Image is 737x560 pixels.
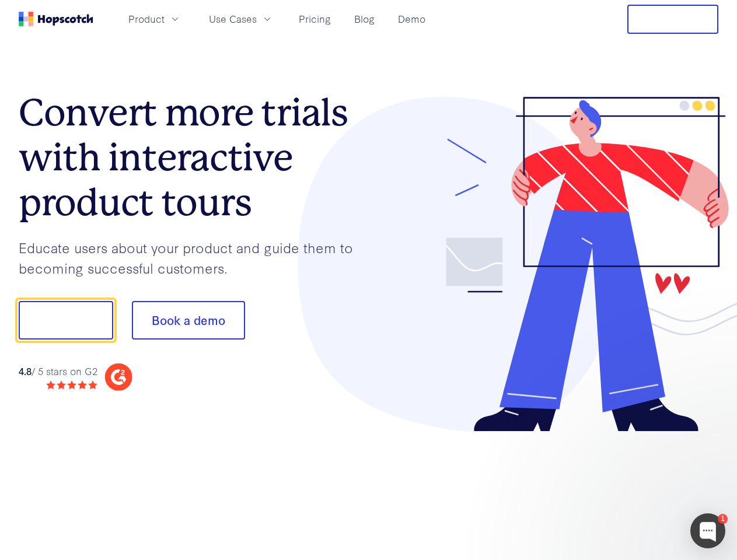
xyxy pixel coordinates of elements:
div: / 5 stars on G2 [19,364,97,379]
span: Product [128,12,165,26]
div: 1 [718,514,728,524]
strong: 4.8 [19,364,32,377]
button: Product [121,9,188,29]
button: Book a demo [132,301,245,339]
a: Pricing [294,9,336,29]
a: Demo [393,9,430,29]
span: Use Cases [209,12,257,26]
button: Use Cases [202,9,280,29]
a: Home [19,12,93,26]
p: Educate users about your product and guide them to becoming successful customers. [19,237,369,278]
button: Show me! [19,301,113,339]
button: Free Trial [627,5,718,34]
a: Blog [350,9,379,29]
h1: Convert more trials with interactive product tours [19,90,369,225]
